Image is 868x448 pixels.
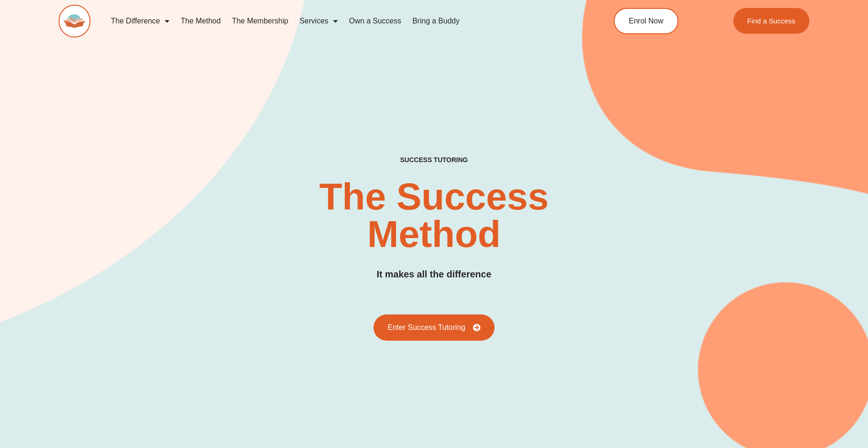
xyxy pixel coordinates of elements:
[629,17,663,25] span: Enrol Now
[733,8,809,34] a: Find a Success
[343,10,407,32] a: Own a Success
[105,10,175,32] a: The Difference
[105,10,571,32] nav: Menu
[294,10,343,32] a: Services
[373,314,494,341] a: Enter Success Tutoring
[175,10,226,32] a: The Method
[614,8,678,34] a: Enrol Now
[747,17,795,24] span: Find a Success
[264,178,604,253] h2: The Success Method
[377,267,492,282] h3: It makes all the difference
[388,324,465,331] span: Enter Success Tutoring
[407,10,465,32] a: Bring a Buddy
[226,10,294,32] a: The Membership
[323,156,545,164] h4: SUCCESS TUTORING​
